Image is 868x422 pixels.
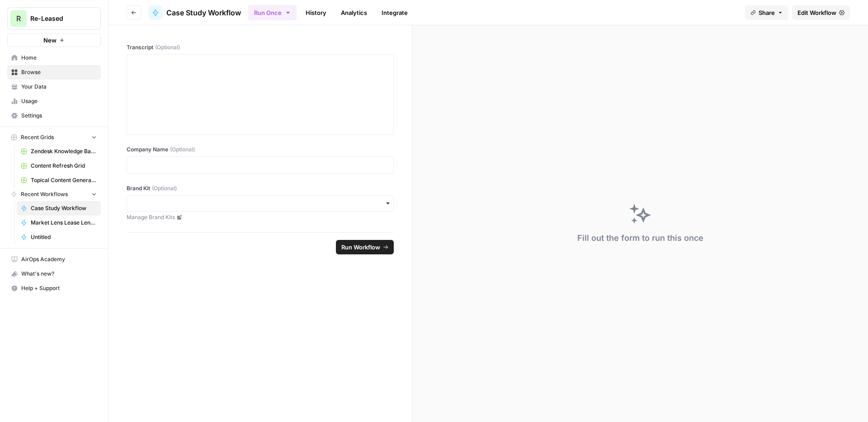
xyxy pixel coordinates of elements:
[17,230,101,244] a: Untitled
[17,201,101,216] a: Case Study Workflow
[17,159,101,173] a: Content Refresh Grid
[7,188,101,201] button: Recent Workflows
[148,5,241,20] a: Case Study Workflow
[17,173,101,188] a: Topical Content Generation Grid
[7,33,101,47] button: New
[7,281,101,295] button: Help + Support
[7,267,101,281] button: What's new?
[17,144,101,159] a: Zendesk Knowledge Base Update
[43,36,57,45] span: New
[16,13,21,24] span: R
[152,184,177,192] span: (Optional)
[7,65,101,80] a: Browse
[31,233,97,241] span: Untitled
[30,14,85,23] span: Re-Leased
[170,145,195,154] span: (Optional)
[21,255,97,263] span: AirOps Academy
[341,243,380,252] span: Run Workflow
[127,43,394,52] label: Transcript
[127,213,394,221] a: Manage Brand Kits
[792,5,850,20] a: Edit Workflow
[21,133,54,141] span: Recent Grids
[376,5,413,20] a: Integrate
[8,267,100,281] div: What's new?
[31,176,97,184] span: Topical Content Generation Grid
[166,7,241,18] span: Case Study Workflow
[248,5,297,20] button: Run Once
[759,8,775,17] span: Share
[7,80,101,94] a: Your Data
[155,43,180,52] span: (Optional)
[31,219,97,227] span: Market Lens Lease Lengths Workflow
[17,216,101,230] a: Market Lens Lease Lengths Workflow
[21,83,97,91] span: Your Data
[31,162,97,170] span: Content Refresh Grid
[335,5,373,20] a: Analytics
[7,51,101,65] a: Home
[336,240,394,254] button: Run Workflow
[7,131,101,144] button: Recent Grids
[797,8,836,17] span: Edit Workflow
[127,184,394,192] label: Brand Kit
[21,97,97,105] span: Usage
[21,284,97,292] span: Help + Support
[7,94,101,108] a: Usage
[300,5,332,20] a: History
[21,68,97,76] span: Browse
[31,204,97,212] span: Case Study Workflow
[127,145,394,154] label: Company Name
[7,7,101,30] button: Workspace: Re-Leased
[577,232,703,244] div: Fill out the form to run this once
[7,252,101,267] a: AirOps Academy
[21,190,68,198] span: Recent Workflows
[745,5,788,20] button: Share
[21,54,97,62] span: Home
[7,108,101,123] a: Settings
[31,147,97,155] span: Zendesk Knowledge Base Update
[21,112,97,120] span: Settings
